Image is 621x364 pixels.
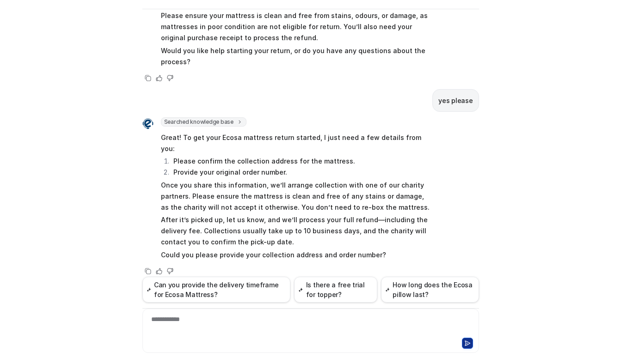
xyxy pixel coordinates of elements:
[161,45,431,67] p: Would you like help starting your return, or do you have any questions about the process?
[438,95,473,106] p: yes please
[161,249,431,261] p: Could you please provide your collection address and order number?
[161,132,431,154] p: Great! To get your Ecosa mattress return started, I just need a few details from you:
[161,117,246,127] span: Searched knowledge base
[161,180,431,213] p: Once you share this information, we’ll arrange collection with one of our charity partners. Pleas...
[142,277,291,303] button: Can you provide the delivery timeframe for Ecosa Mattress?
[294,277,377,303] button: Is there a free trial for topper?
[161,214,431,248] p: After it’s picked up, let us know, and we’ll process your full refund—including the delivery fee....
[161,10,431,43] p: Please ensure your mattress is clean and free from stains, odours, or damage, as mattresses in po...
[142,118,154,129] img: Widget
[381,277,479,303] button: How long does the Ecosa pillow last?
[171,156,431,167] li: Please confirm the collection address for the mattress.
[171,167,431,178] li: Provide your original order number.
